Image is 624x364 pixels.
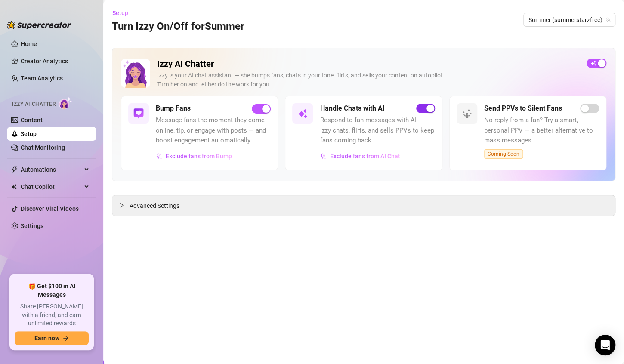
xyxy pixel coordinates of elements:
span: Summer (summerstarzfree) [528,13,610,26]
img: svg%3e [297,108,308,119]
span: Message fans the moment they come online, tip, or engage with posts — and boost engagement automa... [156,115,271,146]
a: Home [21,40,37,47]
div: Open Intercom Messenger [595,335,615,355]
span: Exclude fans from AI Chat [330,153,400,160]
img: Chat Copilot [11,184,17,190]
a: Team Analytics [21,75,63,82]
span: No reply from a fan? Try a smart, personal PPV — a better alternative to mass messages. [484,115,599,146]
span: Share [PERSON_NAME] with a friend, and earn unlimited rewards [15,302,89,328]
span: Coming Soon [484,149,523,159]
span: 🎁 Get $100 in AI Messages [15,282,89,299]
img: Izzy AI Chatter [121,59,150,88]
a: Content [21,117,43,123]
span: Advanced Settings [130,201,179,210]
img: logo-BBDzfeDw.svg [7,21,71,29]
a: Settings [21,222,43,229]
img: svg%3e [156,153,162,159]
span: Chat Copilot [21,180,82,194]
button: Setup [112,6,135,20]
span: arrow-right [63,335,69,341]
span: Exclude fans from Bump [166,153,232,160]
button: Exclude fans from Bump [156,149,232,163]
span: Earn now [34,335,59,342]
img: svg%3e [462,108,472,119]
img: svg%3e [133,108,144,119]
h5: Send PPVs to Silent Fans [484,103,562,114]
a: Discover Viral Videos [21,205,79,212]
a: Setup [21,130,37,137]
span: collapsed [119,203,124,208]
h2: Izzy AI Chatter [157,59,580,69]
h5: Bump Fans [156,103,191,114]
span: Respond to fan messages with AI — Izzy chats, flirts, and sells PPVs to keep fans coming back. [320,115,435,146]
span: thunderbolt [11,166,18,173]
h5: Handle Chats with AI [320,103,384,114]
span: Setup [112,9,128,16]
img: svg%3e [320,153,326,159]
h3: Turn Izzy On/Off for Summer [112,20,244,34]
span: Automations [21,163,82,176]
span: team [605,17,611,22]
button: Exclude fans from AI Chat [320,149,400,163]
a: Chat Monitoring [21,144,65,151]
div: Izzy is your AI chat assistant — she bumps fans, chats in your tone, flirts, and sells your conte... [157,71,580,89]
span: Izzy AI Chatter [12,100,56,108]
img: AI Chatter [59,97,72,109]
div: collapsed [119,201,130,210]
a: Creator Analytics [21,54,90,68]
button: Earn nowarrow-right [15,331,89,345]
